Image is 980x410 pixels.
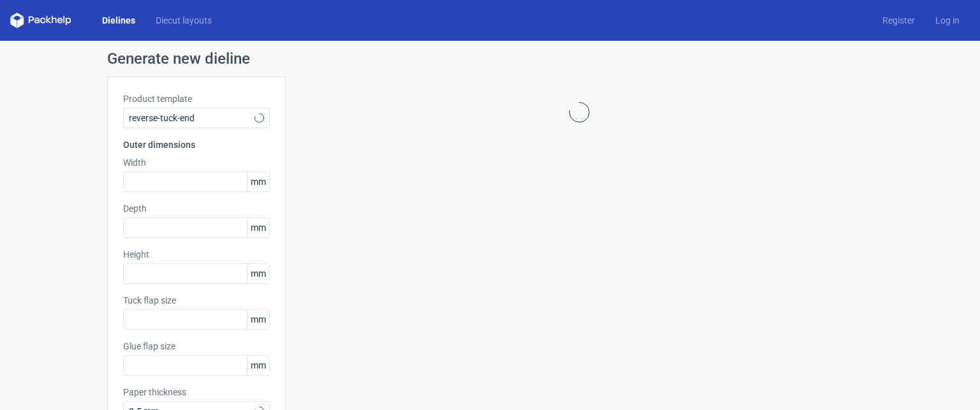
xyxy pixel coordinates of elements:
label: Width [123,156,270,169]
h1: Generate new dieline [107,51,873,66]
label: Depth [123,202,270,215]
span: mm [247,356,269,375]
label: Paper thickness [123,386,270,399]
span: mm [247,310,269,329]
a: Register [872,14,925,27]
label: Height [123,248,270,261]
a: Log in [925,14,970,27]
span: mm [247,264,269,283]
span: reverse-tuck-end [129,112,255,124]
a: Dielines [92,14,145,27]
label: Tuck flap size [123,294,270,307]
span: mm [247,218,269,237]
h3: Outer dimensions [123,138,270,151]
label: Glue flap size [123,340,270,353]
span: mm [247,172,269,191]
a: Diecut layouts [145,14,222,27]
label: Product template [123,92,270,105]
